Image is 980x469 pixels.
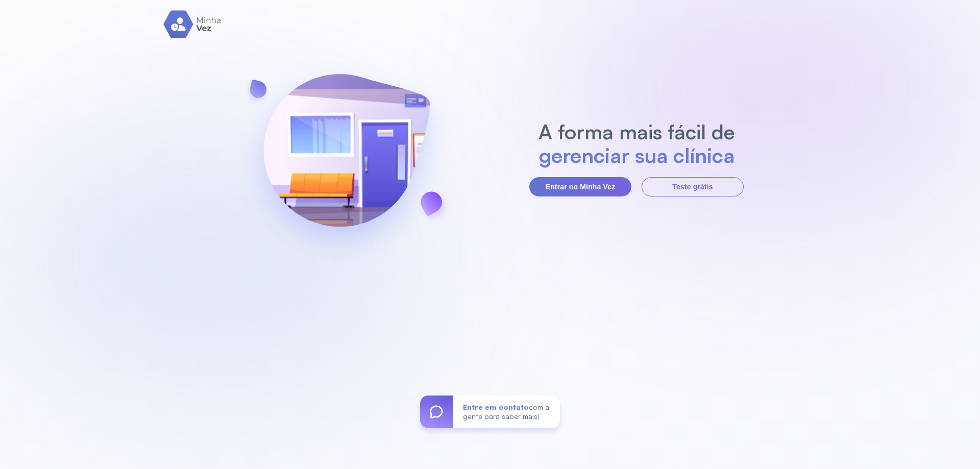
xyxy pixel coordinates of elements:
div: com a gente para saber mais! [453,396,560,428]
button: Teste grátis [642,177,744,196]
a: Entre em contatocom a gente para saber mais! [420,396,560,428]
h2: A forma mais fácil de [533,120,740,143]
img: banner-login.svg [236,47,457,269]
h2: gerenciar sua clínica [533,143,740,167]
button: Entrar no Minha Vez [529,177,631,196]
span: Entre em contato [463,403,529,411]
img: logo.svg [163,10,222,38]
